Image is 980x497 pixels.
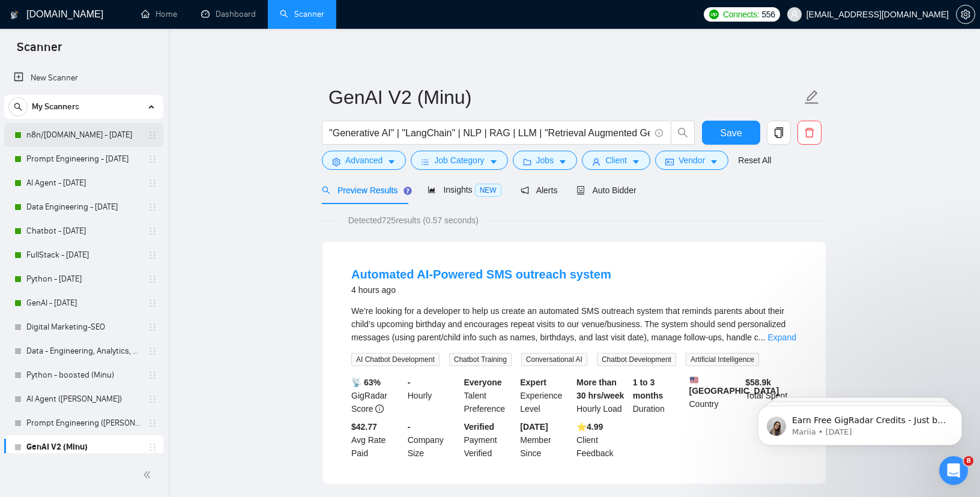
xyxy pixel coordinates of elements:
span: Detected 725 results (0.57 seconds) [340,214,487,227]
span: holder [148,226,157,236]
a: New Scanner [14,66,154,90]
button: search [671,121,695,145]
span: caret-down [387,157,396,166]
a: GenAI V2 (Minu) [26,435,141,459]
span: Job Category [434,154,484,167]
span: Connects: [723,8,759,21]
span: folder [523,157,531,166]
span: holder [148,394,157,404]
input: Scanner name... [328,82,802,112]
span: search [9,103,27,111]
span: holder [148,250,157,260]
span: search [671,127,694,138]
a: Digital Marketing-SEO [26,315,141,339]
div: 4 hours ago [351,283,611,297]
b: 📡 63% [351,378,381,387]
span: copy [767,127,790,138]
button: userClientcaret-down [582,151,650,170]
b: More than 30 hrs/week [576,378,624,400]
span: Auto Bidder [576,185,636,195]
a: homeHome [141,9,177,19]
div: Company Size [405,420,462,460]
span: We’re looking for a developer to help us create an automated SMS outreach system that reminds par... [351,306,785,342]
span: delete [798,127,821,138]
div: GigRadar Score [349,376,405,415]
span: caret-down [489,157,498,166]
button: copy [767,121,791,145]
span: search [322,186,330,194]
span: edit [804,89,820,105]
b: 1 to 3 months [633,378,664,400]
span: holder [148,322,157,332]
div: Member Since [518,420,574,460]
div: Avg Rate Paid [349,420,405,460]
input: Search Freelance Jobs... [329,125,650,140]
a: searchScanner [280,9,324,19]
div: Hourly Load [574,376,631,415]
span: holder [148,202,157,212]
span: caret-down [558,157,567,166]
iframe: Intercom live chat [939,456,968,485]
span: holder [148,298,157,308]
span: AI Chatbot Development [351,353,440,366]
img: upwork-logo.png [709,10,719,19]
img: logo [10,5,19,25]
button: barsJob Categorycaret-down [411,151,507,170]
button: delete [797,121,821,145]
a: Python - boosted (Minu) [26,363,141,387]
span: Conversational AI [521,353,587,366]
span: holder [148,346,157,356]
a: FullStack - [DATE] [26,243,141,267]
span: Chatbot Development [597,353,676,366]
button: setting [956,5,975,24]
span: idcard [665,157,674,166]
span: area-chart [428,185,436,194]
iframe: Intercom notifications message [740,381,980,465]
div: Payment Verified [462,420,518,460]
span: holder [148,130,157,140]
button: settingAdvancedcaret-down [322,151,406,170]
span: holder [148,274,157,284]
div: Client Feedback [574,420,631,460]
span: Advanced [345,154,383,167]
a: dashboardDashboard [201,9,256,19]
a: AI Agent ([PERSON_NAME]) [26,387,141,411]
b: $ 58.9k [745,378,771,387]
span: Scanner [7,38,71,64]
a: Prompt Engineering - [DATE] [26,147,141,171]
span: Alerts [521,185,558,195]
button: search [8,97,28,116]
a: Data Engineering - [DATE] [26,195,141,219]
span: Artificial Intelligence [686,353,759,366]
b: Everyone [464,378,502,387]
a: Reset All [738,154,771,167]
span: setting [957,10,975,19]
img: 🇺🇸 [690,376,698,384]
span: user [790,10,799,19]
span: holder [148,442,157,452]
a: Data - Engineering, Analytics, Warehousing - Final (Minu) [26,339,141,363]
div: Experience Level [518,376,574,415]
button: folderJobscaret-down [513,151,578,170]
li: New Scanner [4,66,163,90]
span: holder [148,418,157,428]
a: GenAI - [DATE] [26,291,141,315]
b: - [408,378,411,387]
span: info-circle [655,129,663,137]
a: Prompt Engineering ([PERSON_NAME]) [26,411,141,435]
span: Preview Results [322,185,408,195]
span: Insights [428,185,501,194]
span: setting [332,157,340,166]
span: Chatbot Training [449,353,512,366]
div: Talent Preference [462,376,518,415]
a: Chatbot - [DATE] [26,219,141,243]
span: My Scanners [32,95,79,119]
button: Save [702,121,760,145]
span: 8 [964,456,973,466]
a: Python - [DATE] [26,267,141,291]
div: Tooltip anchor [402,185,413,196]
span: bars [421,157,429,166]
